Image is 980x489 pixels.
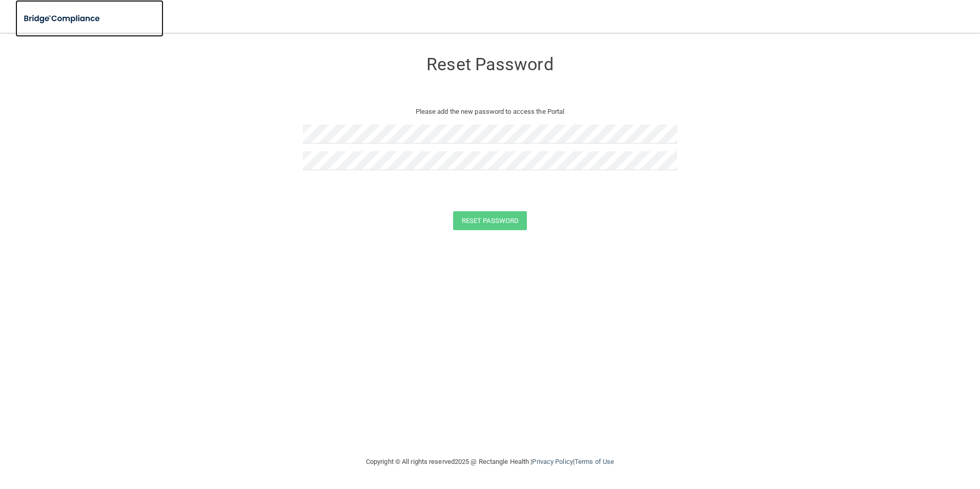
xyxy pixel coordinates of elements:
a: Terms of Use [575,458,614,465]
img: bridge_compliance_login_screen.278c3ca4.svg [15,8,110,29]
div: Copyright © All rights reserved 2025 @ Rectangle Health | | [303,445,677,478]
h3: Reset Password [303,55,677,74]
p: Please add the new password to access the Portal [311,106,669,118]
button: Reset Password [453,211,527,230]
iframe: Drift Widget Chat Controller [929,418,968,457]
a: Privacy Policy [532,458,573,465]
